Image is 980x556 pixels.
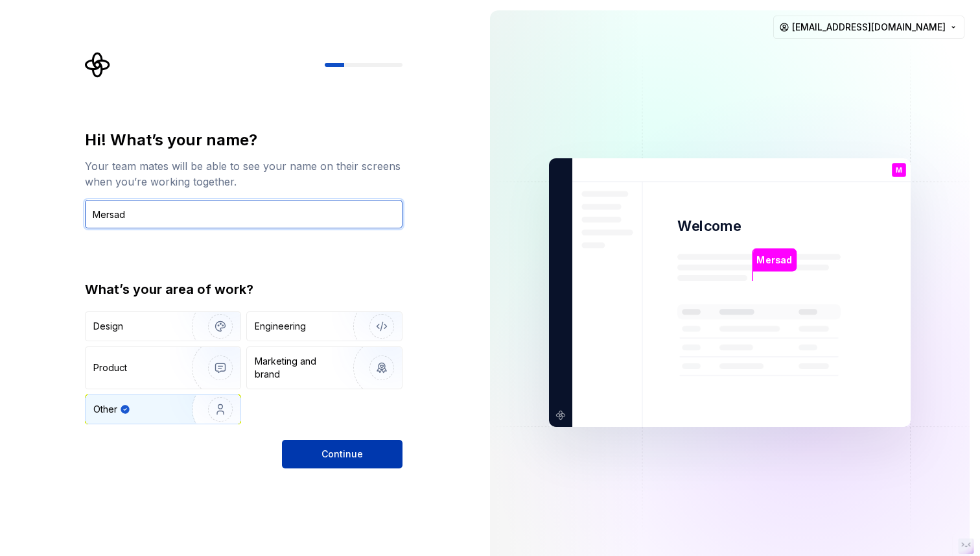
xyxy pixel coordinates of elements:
[792,21,946,34] span: [EMAIL_ADDRESS][DOMAIN_NAME]
[85,158,402,189] div: Your team mates will be able to see your name on their screens when you’re working together.
[255,320,306,333] div: Engineering
[93,320,123,333] div: Design
[85,130,402,151] div: Hi! What’s your name?
[255,355,342,381] div: Marketing and brand
[773,16,964,39] button: [EMAIL_ADDRESS][DOMAIN_NAME]
[85,200,402,228] input: Han Solo
[677,217,741,236] p: Welcome
[93,403,117,416] div: Other
[896,167,902,174] p: M
[756,253,792,267] p: Mersad
[93,361,127,374] div: Product
[321,448,363,461] span: Continue
[85,52,111,78] svg: Supernova Logo
[282,440,402,468] button: Continue
[85,280,402,298] div: What’s your area of work?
